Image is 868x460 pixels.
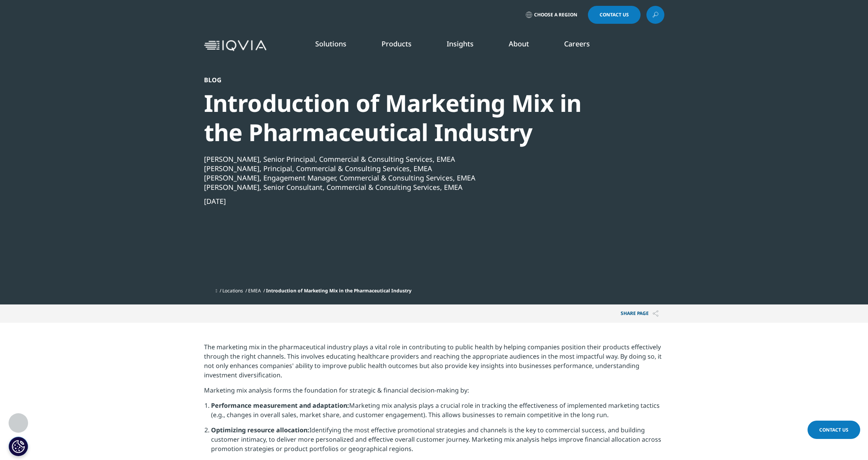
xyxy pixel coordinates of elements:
[588,6,641,24] a: Contact Us
[204,196,622,206] div: [DATE]
[204,386,664,401] p: Marketing mix analysis forms the foundation for strategic & financial decision-making by:
[509,39,529,48] a: About
[204,182,622,192] div: [PERSON_NAME], Senior Consultant, Commercial & Consulting Services, EMEA
[615,304,664,323] p: Share PAGE
[204,342,664,386] p: The marketing mix in the pharmaceutical industry plays a vital role in contributing to public hea...
[9,437,28,456] button: Cookie Settings
[653,310,659,317] img: Share PAGE
[808,421,860,439] a: Contact Us
[534,12,577,18] span: Choose a Region
[204,164,622,173] div: [PERSON_NAME], Principal, Commercial & Consulting Services, EMEA
[382,39,412,48] a: Products
[204,88,622,147] div: Introduction of Marketing Mix in the Pharmaceutical Industry
[211,425,664,459] li: Identifying the most effective promotional strategies and channels is the key to commercial succe...
[270,27,664,64] nav: Primary
[315,39,346,48] a: Solutions
[211,426,309,434] strong: Optimizing resource allocation:
[204,40,266,51] img: IQVIA Healthcare Information Technology and Pharma Clinical Research Company
[204,76,622,84] div: Blog
[222,287,243,294] a: Locations
[447,39,474,48] a: Insights
[564,39,590,48] a: Careers
[211,401,349,410] strong: Performance measurement and adaptation:
[211,401,664,425] li: Marketing mix analysis plays a crucial role in tracking the effectiveness of implemented marketin...
[266,287,412,294] span: Introduction of Marketing Mix in the Pharmaceutical Industry
[819,426,848,433] span: Contact Us
[204,154,622,164] div: [PERSON_NAME], Senior Principal, Commercial & Consulting Services, EMEA
[248,287,261,294] a: EMEA
[600,12,629,17] span: Contact Us
[204,173,622,182] div: [PERSON_NAME], Engagement Manager, Commercial & Consulting Services, EMEA
[615,304,664,323] button: Share PAGEShare PAGE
